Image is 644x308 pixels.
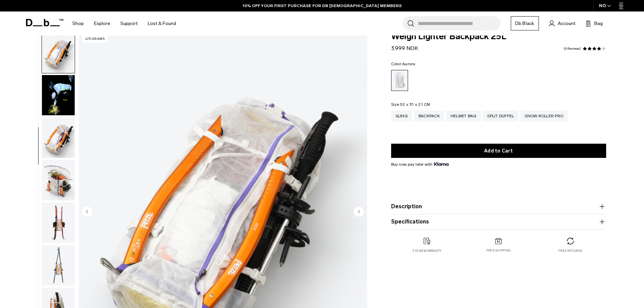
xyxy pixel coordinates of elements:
button: Weigh Lighter Backpack 25L Aurora [42,75,75,116]
p: Free returns [558,248,582,253]
button: Weigh_Lighter_Backpack_25L_5.png [42,32,75,73]
img: Weigh_Lighter_Backpack_25L_6.png [42,117,75,158]
button: Previous slide [82,206,92,218]
a: Shop [72,11,84,35]
button: Specifications [391,218,606,226]
span: 52 x 31 x 21 CM [400,102,430,107]
span: Account [558,20,575,27]
button: Bag [586,19,603,27]
a: Aurora [391,70,408,91]
p: 470 grams [82,35,108,43]
a: Account [549,19,575,27]
a: Sling [391,111,412,121]
button: Weigh_Lighter_Backpack_25L_7.png [42,160,75,201]
button: Next slide [354,206,364,218]
a: 6 reviews [564,47,581,50]
legend: Size: [391,102,430,106]
span: Bag [594,20,603,27]
span: Weigh Lighter Backpack 25L [391,32,606,41]
a: Backpack [414,111,444,121]
a: Explore [94,11,110,35]
a: Support [120,11,138,35]
span: 3.999 NOK [391,45,418,51]
button: Description [391,203,606,211]
img: Weigh Lighter Backpack 25L Aurora [42,75,75,116]
a: Split Duffel [483,111,518,121]
button: Weigh_Lighter_Backpack_25L_8.png [42,202,75,243]
nav: Main Navigation [67,11,181,35]
img: Weigh_Lighter_Backpack_25L_5.png [42,32,75,73]
img: Weigh_Lighter_Backpack_25L_8.png [42,203,75,243]
legend: Color: [391,62,415,66]
a: 10% OFF YOUR FIRST PURCHASE FOR DB [DEMOGRAPHIC_DATA] MEMBERS [243,3,402,9]
button: Weigh_Lighter_Backpack_25L_6.png [42,117,75,158]
img: {"height" => 20, "alt" => "Klarna"} [434,162,449,166]
span: Buy now pay later with [391,161,449,167]
button: Add to Cart [391,144,606,158]
span: Aurora [402,62,415,66]
a: Lost & Found [148,11,176,35]
button: Weigh_Lighter_Backpack_25L_9.png [42,245,75,286]
a: Helmet Bag [446,111,481,121]
a: Db Black [511,16,539,30]
p: Free shipping [486,248,511,253]
p: 2 year warranty [412,248,442,253]
a: Snow Roller Pro [520,111,568,121]
img: Weigh_Lighter_Backpack_25L_7.png [42,160,75,200]
img: Weigh_Lighter_Backpack_25L_9.png [42,245,75,286]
